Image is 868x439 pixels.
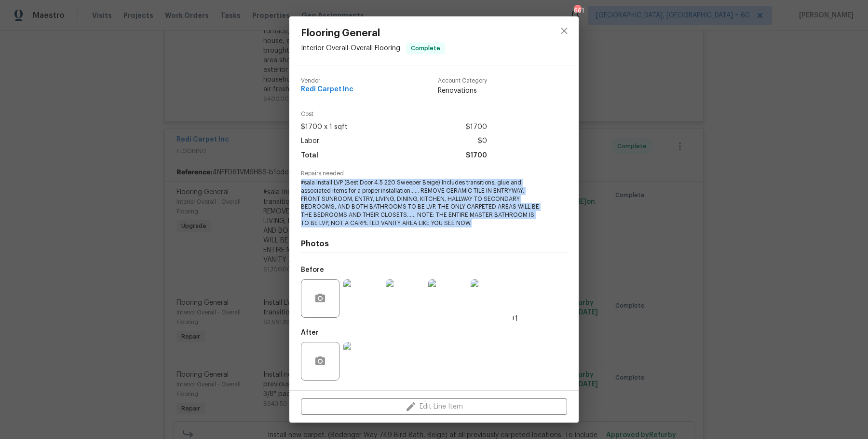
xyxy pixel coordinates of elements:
[407,43,444,53] span: Complete
[301,134,319,148] span: Labor
[301,44,400,51] span: Interior Overall - Overall Flooring
[301,149,318,163] span: Total
[301,170,567,177] span: Repairs needed
[438,78,487,84] span: Account Category
[553,19,576,42] button: close
[438,86,487,96] span: Renovations
[301,86,353,93] span: Redi Carpet Inc
[301,28,445,39] span: Flooring General
[466,120,487,134] span: $1700
[301,78,353,84] span: Vendor
[301,179,541,227] span: #sala Install LVP (Best Door 4.5 220 Sweeper Beige) Includes transitions, glue and associated ite...
[301,111,487,117] span: Cost
[574,6,581,15] div: 661
[301,329,319,336] h5: After
[511,314,518,324] span: +1
[466,149,487,163] span: $1700
[478,134,487,148] span: $0
[301,120,348,134] span: $1700 x 1 sqft
[301,239,567,249] h4: Photos
[301,267,324,273] h5: Before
